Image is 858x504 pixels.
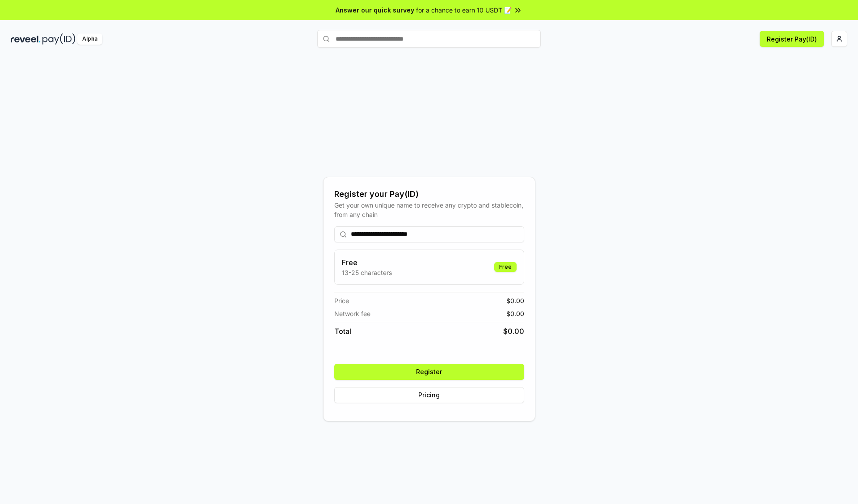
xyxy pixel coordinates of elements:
[334,296,349,305] span: Price
[336,5,414,15] span: Answer our quick survey
[334,188,524,200] div: Register your Pay(ID)
[494,262,517,272] div: Free
[334,309,370,318] span: Network fee
[334,326,351,337] span: Total
[77,33,102,45] div: Alpha
[506,309,524,318] span: $ 0.00
[416,5,512,15] span: for a chance to earn 10 USDT 📝
[342,268,392,277] p: 13-25 characters
[342,257,392,268] h3: Free
[42,33,76,45] img: pay_id
[503,326,524,337] span: $ 0.00
[760,31,824,47] button: Register Pay(ID)
[334,364,524,380] button: Register
[506,296,524,305] span: $ 0.00
[334,387,524,403] button: Pricing
[334,200,524,219] div: Get your own unique name to receive any crypto and stablecoin, from any chain
[11,33,41,45] img: reveel_dark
